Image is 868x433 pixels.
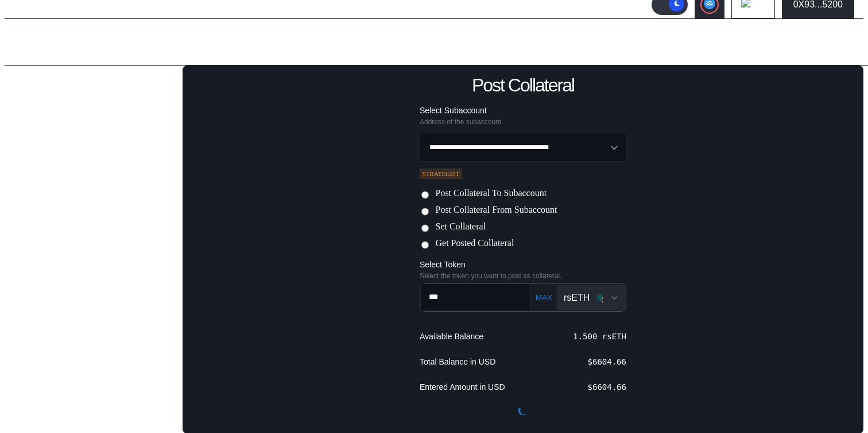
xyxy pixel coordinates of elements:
div: Lending Pools [20,80,78,90]
div: Select Token [420,259,626,270]
div: Select Subaccount [420,105,626,116]
div: Post Collateral [472,75,574,96]
div: STRATEGIST [420,168,462,179]
div: Available Balance [420,331,483,342]
div: rsETH [564,293,590,303]
div: Entered Amount in USD [420,382,505,392]
label: Get Posted Collateral [435,238,514,250]
button: Open menu [420,133,626,162]
div: 1.500 rsETH [573,332,626,341]
div: Post Collateral [28,228,161,242]
div: Set Loan Fees [16,171,179,187]
label: Set Collateral [435,221,486,233]
div: Select the token you want to post as collateral. [420,272,626,280]
div: $ 6604.66 [588,382,626,392]
div: Address of the subaccount. [420,118,626,126]
img: Icon___Dark.png [594,293,604,303]
div: Withdraw to Lender [16,133,179,150]
label: Post Collateral To Subaccount [435,188,547,200]
div: Loans [20,118,45,128]
button: Open menu for selecting token for payment [557,285,626,311]
button: MAX [532,293,556,302]
div: Subaccounts [20,99,73,109]
img: svg+xml,%3c [599,296,606,303]
div: Balance Collateral [20,212,95,223]
div: $ 6604.66 [588,357,626,366]
label: Post Collateral From Subaccount [435,205,557,217]
div: Set Withdrawal [16,152,179,168]
img: pending [518,406,528,415]
div: Collateral [20,193,59,204]
div: Total Balance in USD [420,357,495,367]
div: Admin Page [14,32,102,53]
